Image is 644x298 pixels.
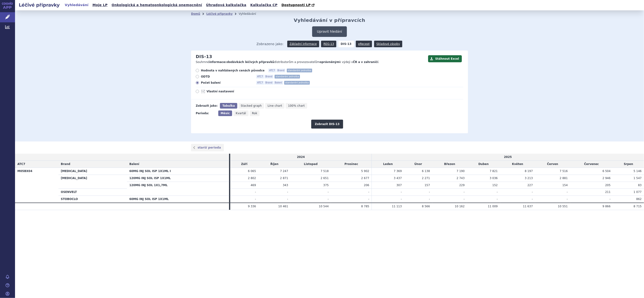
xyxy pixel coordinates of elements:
span: Line chart [268,104,282,107]
span: 7 190 [456,169,464,173]
span: 10 544 [319,205,329,208]
div: Perioda: [196,110,216,116]
td: Červenec [570,161,613,168]
span: - [255,190,256,194]
span: Zobrazeno jako: [257,41,284,47]
span: - [532,197,533,201]
span: 3 437 [394,176,402,180]
a: eRecept [356,41,372,47]
span: 862 [636,197,642,201]
span: - [464,197,464,201]
a: Dostupnosti LP [280,2,317,8]
a: REG-13 [321,41,336,47]
td: Leden [372,161,404,168]
span: 1 077 [634,190,642,194]
td: 2024 [230,154,372,161]
span: - [497,197,498,201]
li: Vyhledávání [239,10,262,17]
span: standardní jednotka [284,81,310,85]
span: - [287,190,288,194]
span: 100% chart [288,104,305,107]
th: [MEDICAL_DATA] [58,168,127,175]
span: - [368,197,369,201]
a: starší perioda [191,144,224,151]
span: - [368,190,369,194]
span: standardní jednotka [275,75,300,78]
span: 7 516 [560,169,568,173]
button: Stáhnout Excel [428,55,462,62]
span: Kvartál [236,112,246,115]
span: 2 271 [422,176,430,180]
td: Březen [432,161,467,168]
button: Upravit hledání [312,26,347,37]
span: 8 785 [361,205,369,208]
span: - [401,190,402,194]
span: 3 213 [525,176,533,180]
span: 11 009 [488,205,498,208]
h2: DIS-13 [196,54,212,59]
th: M05BX04 [15,168,58,203]
span: 10 461 [278,205,288,208]
span: 375 [323,184,329,187]
span: Balení [129,162,139,166]
div: Zobrazit jako: [196,103,218,109]
strong: DIS-13 [338,41,354,47]
span: 9 336 [248,205,256,208]
span: 2 651 [321,176,329,180]
a: Domů [191,12,200,16]
span: 7 247 [280,169,288,173]
span: - [429,197,430,201]
span: Balení [274,81,283,85]
span: 7 369 [394,169,402,173]
span: 7 821 [490,169,498,173]
span: Hodnota v nahlášených cenách původce [201,69,264,72]
td: Květen [500,161,535,168]
span: 8 566 [422,205,430,208]
span: 229 [459,184,465,187]
span: ATC7 [256,75,264,78]
strong: ČR a v zahraničí [353,60,378,64]
span: - [328,197,329,201]
th: [MEDICAL_DATA] [58,175,127,189]
span: Brand [276,69,285,72]
span: 6 504 [602,169,610,173]
span: Brand [61,162,70,166]
a: Léčivé přípravky [206,12,233,16]
span: 10 162 [455,205,465,208]
strong: oprávněným [320,60,339,64]
span: 5 146 [634,169,642,173]
span: - [401,197,402,201]
span: 2 677 [361,176,369,180]
span: Brand [264,81,273,85]
span: Brand [264,75,273,78]
h2: Léčivé přípravky [15,2,63,8]
span: ATC7 [268,69,276,72]
span: 469 [251,184,256,187]
span: 5 902 [361,169,369,173]
td: Listopad [291,161,331,168]
span: Dostupnosti LP [281,3,311,7]
td: Duben [467,161,500,168]
span: 11 637 [523,205,533,208]
span: 7 518 [321,169,329,173]
span: - [287,197,288,201]
span: 6 138 [422,169,430,173]
span: standardní jednotka [287,69,312,72]
span: 2 871 [280,176,288,180]
span: 2 881 [560,176,568,180]
span: 8 197 [525,169,533,173]
a: Základní informace [287,41,319,47]
span: - [532,190,533,194]
span: 11 113 [392,205,402,208]
td: Prosinec [331,161,372,168]
a: Skladové zásoby [374,41,402,47]
th: STOBOCLO [58,196,127,203]
span: Rok [252,112,257,115]
span: - [567,197,568,201]
p: Souhrnné o distributorům a provozovatelům k výdeji v . [196,60,426,64]
a: Kalkulačka CP [249,2,279,8]
th: 60MG INJ SOL ISP 1X1ML I [127,168,229,175]
th: OSENVELT [58,189,127,196]
button: Zobrazit DIS-13 [311,120,343,129]
strong: dodávkách léčivých přípravků [227,60,274,64]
